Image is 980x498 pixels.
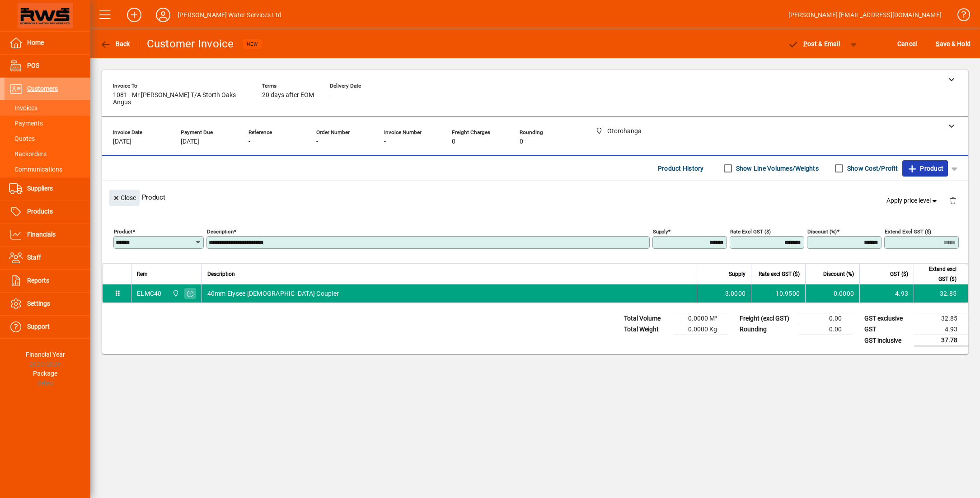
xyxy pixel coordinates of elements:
[27,254,41,261] span: Staff
[9,150,47,158] span: Backorders
[137,269,148,279] span: Item
[147,37,234,51] div: Customer Invoice
[734,164,819,173] label: Show Line Volumes/Weights
[113,191,136,205] span: Close
[27,277,49,284] span: Reports
[27,185,53,192] span: Suppliers
[5,116,90,131] a: Payments
[885,228,931,235] mat-label: Extend excl GST ($)
[149,7,178,23] button: Profile
[895,36,919,52] button: Cancel
[5,162,90,177] a: Communications
[5,177,90,200] a: Suppliers
[725,289,746,298] span: 3.0000
[914,284,968,303] td: 32.85
[178,8,282,22] div: [PERSON_NAME] Water Services Ltd
[27,208,53,215] span: Products
[658,161,704,176] span: Product History
[886,196,939,205] span: Apply price level
[619,324,674,335] td: Total Weight
[5,270,90,292] a: Reports
[653,228,668,235] mat-label: Supply
[5,293,90,315] a: Settings
[907,161,943,176] span: Product
[27,39,44,46] span: Home
[5,146,90,162] a: Backorders
[120,7,149,23] button: Add
[936,37,971,51] span: ave & Hold
[914,324,968,335] td: 4.93
[897,37,917,51] span: Cancel
[27,231,56,238] span: Financials
[942,196,964,205] app-page-header-button: Delete
[919,264,957,284] span: Extend excl GST ($)
[249,138,250,145] span: -
[384,138,386,145] span: -
[860,313,914,324] td: GST exclusive
[5,32,90,54] a: Home
[783,36,844,52] button: Post & Email
[316,138,318,145] span: -
[27,323,50,330] span: Support
[936,40,939,47] span: S
[860,335,914,346] td: GST inclusive
[933,36,973,52] button: Save & Hold
[520,138,523,145] span: 0
[33,370,57,377] span: Package
[100,40,130,47] span: Back
[757,289,800,298] div: 10.9500
[798,313,853,324] td: 0.00
[788,8,942,22] div: [PERSON_NAME] [EMAIL_ADDRESS][DOMAIN_NAME]
[114,228,132,235] mat-label: Product
[735,324,798,335] td: Rounding
[170,289,180,298] span: Otorohanga
[27,85,58,92] span: Customers
[330,92,332,99] span: -
[860,324,914,335] td: GST
[883,193,942,209] button: Apply price level
[805,284,859,303] td: 0.0000
[5,100,90,116] a: Invoices
[654,160,708,177] button: Product History
[102,181,968,214] div: Product
[845,164,898,173] label: Show Cost/Profit
[9,120,43,127] span: Payments
[674,324,728,335] td: 0.0000 Kg
[902,160,948,177] button: Product
[207,228,234,235] mat-label: Description
[803,40,807,47] span: P
[9,104,38,112] span: Invoices
[262,92,314,99] span: 20 days after EOM
[137,289,162,298] div: ELMC40
[113,138,131,145] span: [DATE]
[27,300,50,307] span: Settings
[890,269,908,279] span: GST ($)
[914,313,968,324] td: 32.85
[942,190,964,211] button: Delete
[5,55,90,77] a: POS
[619,313,674,324] td: Total Volume
[9,135,35,142] span: Quotes
[759,269,800,279] span: Rate excl GST ($)
[452,138,455,145] span: 0
[735,313,798,324] td: Freight (excl GST)
[5,316,90,338] a: Support
[109,190,140,206] button: Close
[5,223,90,246] a: Financials
[207,289,339,298] span: 40mm Elysee [DEMOGRAPHIC_DATA] Coupler
[98,36,132,52] button: Back
[674,313,728,324] td: 0.0000 M³
[859,284,914,303] td: 4.93
[181,138,199,145] span: [DATE]
[247,41,258,47] span: NEW
[729,269,746,279] span: Supply
[914,335,968,346] td: 37.78
[730,228,771,235] mat-label: Rate excl GST ($)
[107,193,142,201] app-page-header-button: Close
[788,40,840,47] span: ost & Email
[27,62,39,69] span: POS
[9,166,62,173] span: Communications
[5,131,90,146] a: Quotes
[113,92,249,106] span: 1081 - Mr [PERSON_NAME] T/A Storth Oaks Angus
[207,269,235,279] span: Description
